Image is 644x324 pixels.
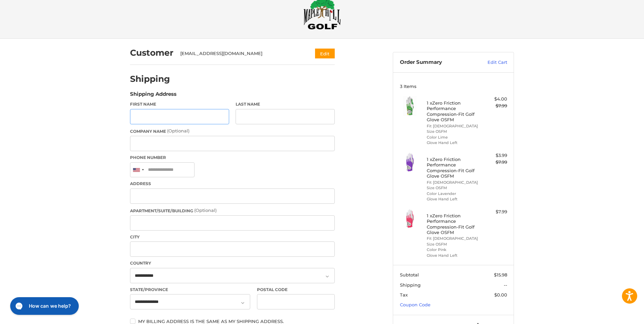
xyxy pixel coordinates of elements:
[130,319,335,324] label: My billing address is the same as my shipping address.
[427,247,479,253] li: Color Pink
[7,295,81,317] iframe: Gorgias live chat messenger
[427,100,479,122] h4: 1 x Zero Friction Performance Compression-Fit Golf Glove OSFM
[427,213,479,235] h4: 1 x Zero Friction Performance Compression-Fit Golf Glove OSFM
[427,185,479,191] li: Size OSFM
[400,84,507,89] h3: 3 Items
[588,306,644,324] iframe: Google Customer Reviews
[400,272,419,277] span: Subtotal
[130,74,170,84] h2: Shipping
[427,157,479,179] h4: 1 x Zero Friction Performance Compression-Fit Golf Glove OSFM
[400,292,408,298] span: Tax
[494,272,507,277] span: $15.98
[504,282,507,288] span: --
[194,208,217,213] small: (Optional)
[180,50,302,57] div: [EMAIL_ADDRESS][DOMAIN_NAME]
[473,59,507,66] a: Edit Cart
[130,101,229,107] label: First Name
[480,209,507,215] div: $7.99
[427,191,479,197] li: Color Lavender
[427,180,479,185] li: Fit [DEMOGRAPHIC_DATA]
[427,196,479,202] li: Glove Hand Left
[400,282,421,288] span: Shipping
[257,287,335,293] label: Postal Code
[236,101,335,107] label: Last Name
[315,49,335,58] button: Edit
[130,48,173,58] h2: Customer
[427,241,479,247] li: Size OSFM
[427,134,479,140] li: Color Lime
[480,159,507,166] div: $7.99
[480,152,507,159] div: $3.99
[130,260,335,266] label: Country
[130,128,335,134] label: Company Name
[427,129,479,134] li: Size OSFM
[494,292,507,298] span: $0.00
[427,236,479,241] li: Fit [DEMOGRAPHIC_DATA]
[400,59,473,66] h3: Order Summary
[130,287,250,293] label: State/Province
[130,90,177,101] legend: Shipping Address
[480,96,507,103] div: $4.00
[480,103,507,109] div: $7.99
[130,163,146,177] div: United States: +1
[427,123,479,129] li: Fit [DEMOGRAPHIC_DATA]
[427,140,479,146] li: Glove Hand Left
[130,181,335,187] label: Address
[427,253,479,258] li: Glove Hand Left
[167,128,189,133] small: (Optional)
[130,234,335,240] label: City
[130,207,335,214] label: Apartment/Suite/Building
[130,155,335,161] label: Phone Number
[400,302,430,307] a: Coupon Code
